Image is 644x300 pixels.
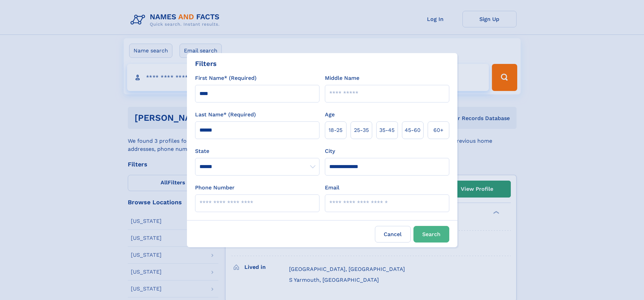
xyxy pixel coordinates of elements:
label: State [195,147,319,155]
label: Last Name* (Required) [195,111,256,119]
label: Phone Number [195,184,235,192]
label: Age [325,111,335,119]
span: 18‑25 [329,126,342,134]
div: Filters [195,59,217,69]
label: Email [325,184,339,192]
label: Cancel [375,226,411,243]
span: 35‑45 [379,126,395,134]
label: First Name* (Required) [195,74,257,82]
label: City [325,147,335,155]
label: Middle Name [325,74,359,82]
button: Search [413,226,449,243]
span: 60+ [433,126,444,134]
span: 25‑35 [354,126,369,134]
span: 45‑60 [405,126,421,134]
